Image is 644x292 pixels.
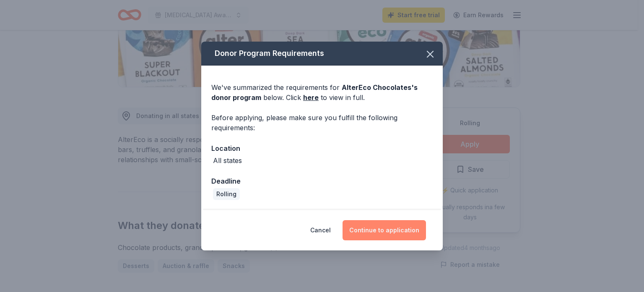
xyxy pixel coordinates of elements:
div: Location [211,143,433,154]
div: Before applying, please make sure you fulfill the following requirements: [211,113,433,133]
button: Cancel [310,220,331,240]
a: here [303,92,319,103]
div: All states [213,155,242,166]
div: Rolling [213,188,240,200]
button: Continue to application [343,220,426,240]
div: We've summarized the requirements for below. Click to view in full. [211,82,433,103]
div: Donor Program Requirements [201,42,443,66]
div: Deadline [211,176,433,187]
